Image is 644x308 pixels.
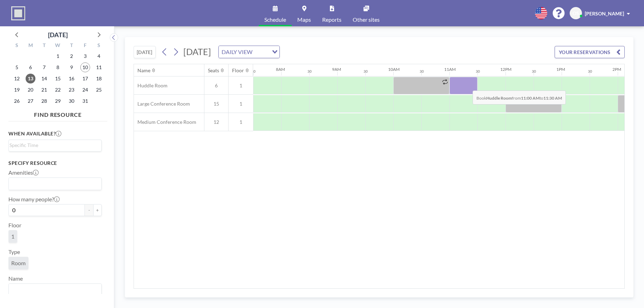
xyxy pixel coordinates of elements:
span: Saturday, October 18, 2025 [94,74,104,83]
img: organization-logo [11,6,25,20]
b: 11:00 AM [521,95,540,101]
div: 30 [588,69,592,74]
span: Room [11,260,26,266]
div: T [38,41,51,51]
div: Seats [208,67,219,74]
label: Type [8,248,20,255]
div: 30 [307,69,312,74]
label: How many people? [8,196,60,203]
span: Other sites [353,17,380,22]
div: W [51,41,65,51]
button: - [85,204,93,216]
span: Tuesday, October 7, 2025 [39,62,49,72]
span: Thursday, October 16, 2025 [67,74,76,83]
div: T [65,41,78,51]
div: 30 [420,69,424,74]
input: Search for option [9,141,97,149]
span: Friday, October 24, 2025 [80,85,90,95]
input: Search for option [9,285,97,294]
span: 1 [229,119,253,125]
span: 12 [204,119,228,125]
span: 1 [229,82,253,89]
span: Saturday, October 11, 2025 [94,62,104,72]
div: 1PM [556,67,565,72]
div: 8AM [276,67,285,72]
span: Monday, October 27, 2025 [26,96,35,106]
span: OS [572,10,579,16]
span: Friday, October 10, 2025 [80,62,90,72]
div: 30 [251,69,256,74]
span: 15 [204,101,228,107]
input: Search for option [9,179,97,188]
div: 12PM [500,67,511,72]
input: Search for option [255,47,268,56]
div: 2PM [612,67,621,72]
div: F [78,41,92,51]
div: 9AM [332,67,341,72]
span: Thursday, October 23, 2025 [67,85,76,95]
b: 11:30 AM [543,95,562,101]
span: Friday, October 17, 2025 [80,74,90,83]
div: Search for option [9,284,101,296]
div: S [10,41,24,51]
span: Reports [322,17,341,22]
div: 30 [532,69,536,74]
span: 1 [229,101,253,107]
div: 30 [364,69,368,74]
span: Medium Conference Room [134,119,196,125]
span: Schedule [264,17,286,22]
span: Friday, October 31, 2025 [80,96,90,106]
button: + [93,204,102,216]
span: Tuesday, October 21, 2025 [39,85,49,95]
span: Monday, October 6, 2025 [26,62,35,72]
span: [PERSON_NAME] [585,11,624,16]
div: Search for option [9,140,101,150]
span: 1 [11,233,14,240]
button: [DATE] [134,46,156,58]
span: Saturday, October 4, 2025 [94,51,104,61]
span: Huddle Room [134,82,168,89]
span: Saturday, October 25, 2025 [94,85,104,95]
label: Amenities [8,169,39,176]
span: Monday, October 20, 2025 [26,85,35,95]
span: Wednesday, October 22, 2025 [53,85,63,95]
span: Large Conference Room [134,101,190,107]
span: Sunday, October 12, 2025 [12,74,22,83]
span: Sunday, October 19, 2025 [12,85,22,95]
div: 11AM [444,67,456,72]
div: M [24,41,38,51]
div: Name [137,67,150,74]
div: 10AM [388,67,400,72]
span: Tuesday, October 28, 2025 [39,96,49,106]
button: YOUR RESERVATIONS [555,46,625,58]
div: Floor [232,67,244,74]
h3: Specify resource [8,160,102,166]
div: S [92,41,106,51]
span: Monday, October 13, 2025 [26,74,35,83]
span: Thursday, October 9, 2025 [67,62,76,72]
span: [DATE] [183,46,211,57]
b: Huddle Room [486,95,512,101]
label: Floor [8,222,21,229]
span: Sunday, October 5, 2025 [12,62,22,72]
span: Tuesday, October 14, 2025 [39,74,49,83]
div: Search for option [9,178,101,190]
span: DAILY VIEW [220,47,254,56]
span: Wednesday, October 29, 2025 [53,96,63,106]
div: 30 [476,69,480,74]
span: Friday, October 3, 2025 [80,51,90,61]
label: Name [8,275,23,282]
span: Wednesday, October 1, 2025 [53,51,63,61]
span: Sunday, October 26, 2025 [12,96,22,106]
span: Book from to [473,91,566,105]
span: Wednesday, October 8, 2025 [53,62,63,72]
span: Thursday, October 30, 2025 [67,96,76,106]
span: 6 [204,82,228,89]
h4: FIND RESOURCE [8,108,107,118]
span: Wednesday, October 15, 2025 [53,74,63,83]
div: [DATE] [48,30,68,40]
div: Search for option [219,46,279,58]
span: Maps [297,17,311,22]
span: Thursday, October 2, 2025 [67,51,76,61]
